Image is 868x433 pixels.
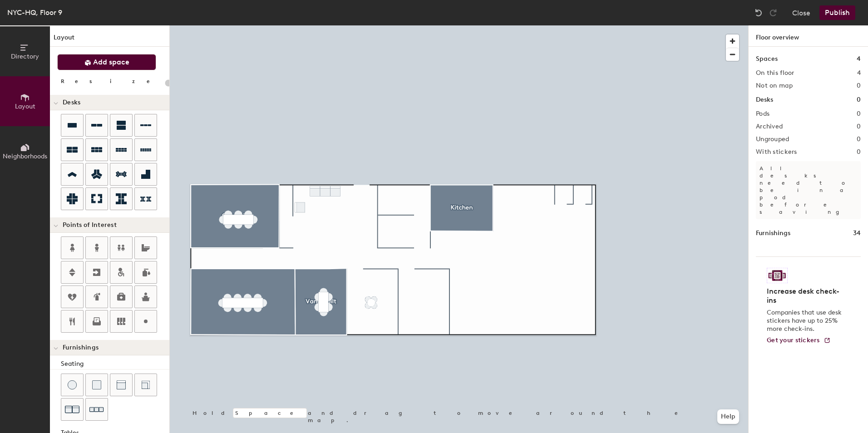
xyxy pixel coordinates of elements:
[792,5,810,20] button: Close
[117,380,126,389] img: Couch (middle)
[61,398,84,421] button: Couch (x2)
[717,409,739,424] button: Help
[819,5,855,20] button: Publish
[61,78,161,85] div: Resize
[756,110,769,118] h2: Pods
[63,221,117,229] span: Points of Interest
[756,136,789,143] h2: Ungrouped
[68,380,77,389] img: Stool
[767,336,820,344] span: Get your stickers
[767,268,788,283] img: Sticker logo
[767,287,844,305] h4: Increase desk check-ins
[756,95,773,105] h1: Desks
[61,374,84,396] button: Stool
[756,54,778,64] h1: Spaces
[767,309,844,333] p: Companies that use desk stickers have up to 25% more check-ins.
[63,99,80,106] span: Desks
[857,136,861,143] h2: 0
[3,153,47,160] span: Neighborhoods
[11,53,39,60] span: Directory
[89,403,104,417] img: Couch (x3)
[110,374,133,396] button: Couch (middle)
[756,148,797,156] h2: With stickers
[134,374,157,396] button: Couch (corner)
[93,58,129,67] span: Add space
[756,69,794,77] h2: On this floor
[57,54,156,70] button: Add space
[756,161,861,219] p: All desks need to be in a pod before saving
[857,123,861,130] h2: 0
[857,95,861,105] h1: 0
[857,82,861,89] h2: 0
[85,398,108,421] button: Couch (x3)
[15,103,35,110] span: Layout
[7,7,62,18] div: NYC-HQ, Floor 9
[769,8,778,17] img: Redo
[141,380,150,389] img: Couch (corner)
[85,374,108,396] button: Cushion
[749,25,868,47] h1: Floor overview
[756,123,783,130] h2: Archived
[63,344,99,351] span: Furnishings
[767,337,831,344] a: Get your stickers
[857,54,861,64] h1: 4
[754,8,763,17] img: Undo
[853,228,861,238] h1: 34
[50,33,169,47] h1: Layout
[857,148,861,156] h2: 0
[756,228,790,238] h1: Furnishings
[65,402,79,417] img: Couch (x2)
[857,110,861,118] h2: 0
[756,82,793,89] h2: Not on map
[61,359,169,369] div: Seating
[92,380,101,389] img: Cushion
[857,69,861,77] h2: 4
